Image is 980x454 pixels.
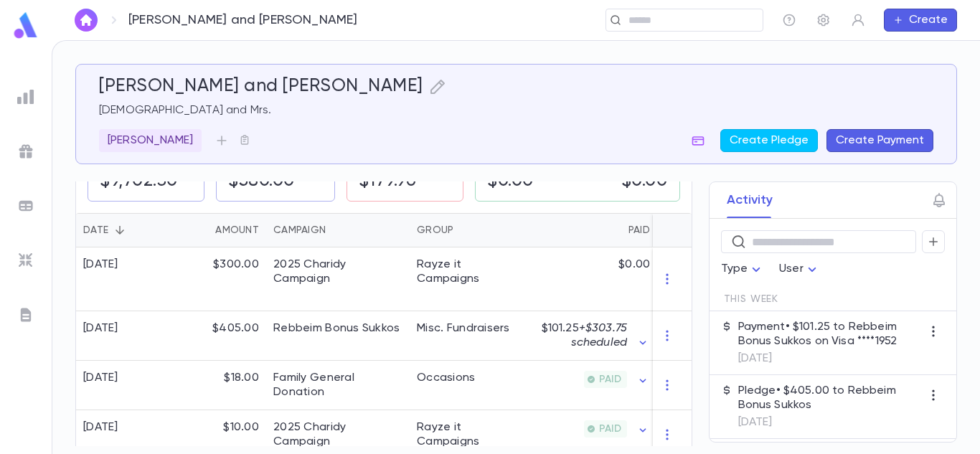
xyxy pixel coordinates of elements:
[173,213,266,247] div: Amount
[779,263,804,275] span: User
[721,255,765,283] div: Type
[453,219,476,242] button: Sort
[738,320,922,349] p: Payment • $101.25 to Rebbeim Bonus Sukkos on Visa ****1952
[17,197,34,214] img: batches_grey.339ca447c9d9533ef1741baa751efc33.svg
[17,306,34,323] img: letters_grey.7941b92b52307dd3b8a917253454ce1c.svg
[173,361,266,410] div: $18.00
[99,76,423,98] h5: [PERSON_NAME] and [PERSON_NAME]
[359,171,417,192] h5: $179.96
[99,103,933,118] p: [DEMOGRAPHIC_DATA] and Mrs.
[99,129,202,152] div: [PERSON_NAME]
[83,420,118,435] div: [DATE]
[779,255,821,283] div: User
[273,420,402,449] div: 2025 Charidy Campaign
[884,9,957,32] button: Create
[417,371,476,385] div: Occasions
[83,371,118,385] div: [DATE]
[228,171,295,192] h5: $380.00
[326,219,349,242] button: Sort
[826,129,933,152] button: Create Payment
[606,219,628,242] button: Sort
[273,371,402,399] div: Family General Donation
[173,311,266,361] div: $405.00
[524,321,627,350] p: $101.25
[77,14,95,26] img: home_white.a664292cf8c1dea59945f0da9f25487c.svg
[108,219,131,242] button: Sort
[83,321,118,336] div: [DATE]
[83,257,118,272] div: [DATE]
[17,88,34,105] img: reports_grey.c525e4749d1bce6a11f5fe2a8de1b229.svg
[738,384,922,412] p: Pledge • $405.00 to Rebbeim Bonus Sukkos
[128,12,358,28] p: [PERSON_NAME] and [PERSON_NAME]
[727,182,773,218] button: Activity
[628,213,650,247] div: Paid
[100,171,178,192] h5: $9,702.50
[173,247,266,311] div: $300.00
[621,171,668,192] h5: $0.00
[738,351,922,366] p: [DATE]
[108,133,193,148] p: [PERSON_NAME]
[720,129,818,152] button: Create Pledge
[273,257,402,286] div: 2025 Charidy Campaign
[76,213,173,247] div: Date
[83,213,108,247] div: Date
[618,257,650,272] p: $0.00
[11,11,40,39] img: logo
[273,213,326,247] div: Campaign
[487,171,534,192] h5: $0.00
[593,423,627,435] span: PAID
[721,263,748,275] span: Type
[517,213,657,247] div: Paid
[593,374,627,385] span: PAID
[215,213,259,247] div: Amount
[738,415,922,430] p: [DATE]
[724,293,779,305] span: This Week
[417,213,453,247] div: Group
[17,143,34,160] img: campaigns_grey.99e729a5f7ee94e3726e6486bddda8f1.svg
[273,321,400,336] div: Rebbeim Bonus Sukkos
[571,323,627,349] span: + $303.75 scheduled
[417,420,510,449] div: Rayze it Campaigns
[192,219,215,242] button: Sort
[417,257,510,286] div: Rayze it Campaigns
[417,321,510,336] div: Misc. Fundraisers
[410,213,517,247] div: Group
[17,252,34,269] img: imports_grey.530a8a0e642e233f2baf0ef88e8c9fcb.svg
[266,213,410,247] div: Campaign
